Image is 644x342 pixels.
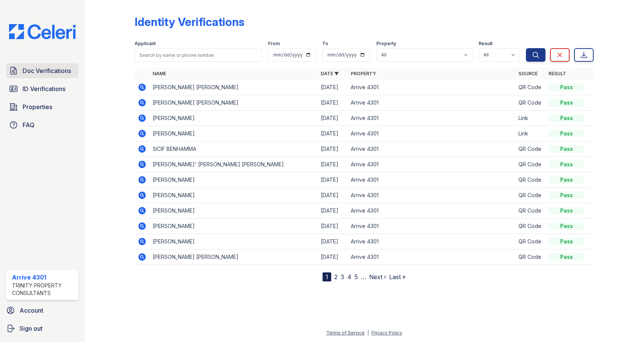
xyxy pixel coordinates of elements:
label: Applicant [135,41,156,47]
a: Privacy Policy [371,330,402,336]
a: 4 [347,273,352,281]
td: Link [515,126,546,141]
td: [PERSON_NAME] [150,126,317,141]
a: 2 [334,273,338,281]
td: QR Code [515,249,546,265]
td: Arrive 4301 [348,234,515,249]
a: FAQ [6,117,79,132]
td: Arrive 4301 [348,126,515,141]
td: SICIF BENHAMMA [150,141,317,157]
label: From [268,41,280,47]
span: FAQ [23,120,35,129]
td: [PERSON_NAME] [150,203,317,219]
input: Search by name or phone number [135,48,262,62]
div: Pass [549,207,585,214]
label: To [322,41,328,47]
div: Pass [549,145,585,153]
span: Doc Verifications [23,66,71,75]
td: Arrive 4301 [348,172,515,188]
a: Sign out [3,321,82,336]
td: Arrive 4301 [348,219,515,234]
div: | [367,330,369,336]
span: ID Verifications [23,84,65,93]
td: QR Code [515,80,546,95]
a: Date ▼ [321,71,339,76]
a: Account [3,303,82,318]
td: QR Code [515,95,546,111]
a: Property [351,71,376,76]
td: [PERSON_NAME] [PERSON_NAME] [150,80,317,95]
a: Source [518,71,538,76]
td: Arrive 4301 [348,188,515,203]
div: Pass [549,238,585,245]
div: Pass [549,176,585,184]
td: Arrive 4301 [348,95,515,111]
td: Arrive 4301 [348,157,515,172]
td: Arrive 4301 [348,249,515,265]
div: Pass [549,130,585,137]
td: [PERSON_NAME] [150,219,317,234]
td: [PERSON_NAME] [150,188,317,203]
a: Terms of Service [326,330,365,336]
span: Properties [23,102,52,111]
td: [DATE] [318,172,348,188]
div: Pass [549,114,585,122]
div: Pass [549,222,585,230]
a: Properties [6,99,79,114]
td: [DATE] [318,249,348,265]
a: ID Verifications [6,81,79,96]
td: [DATE] [318,234,348,249]
td: QR Code [515,234,546,249]
span: Sign out [20,324,42,333]
a: Next › [369,273,386,281]
td: [PERSON_NAME] [150,111,317,126]
td: QR Code [515,172,546,188]
label: Result [479,41,492,47]
a: Doc Verifications [6,63,79,78]
img: CE_Logo_Blue-a8612792a0a2168367f1c8372b55b34899dd931a85d93a1a3d3e32e68fde9ad4.png [3,24,82,39]
span: Account [20,306,43,315]
td: QR Code [515,157,546,172]
td: [DATE] [318,188,348,203]
td: QR Code [515,219,546,234]
div: Pass [549,99,585,106]
div: Arrive 4301 [12,273,76,282]
td: [DATE] [318,95,348,111]
td: [DATE] [318,126,348,141]
td: Arrive 4301 [348,80,515,95]
td: [DATE] [318,157,348,172]
td: [PERSON_NAME] [150,172,317,188]
div: Identity Verifications [135,15,244,29]
td: [PERSON_NAME] [150,234,317,249]
td: [DATE] [318,203,348,219]
label: Property [376,41,396,47]
div: Trinity Property Consultants [12,282,76,297]
div: Pass [549,161,585,168]
a: Last » [389,273,406,281]
td: QR Code [515,188,546,203]
td: [DATE] [318,80,348,95]
td: [PERSON_NAME] [PERSON_NAME] [150,249,317,265]
td: Arrive 4301 [348,141,515,157]
td: [PERSON_NAME] [PERSON_NAME] [150,95,317,111]
div: Pass [549,192,585,199]
a: 5 [355,273,358,281]
td: [DATE] [318,219,348,234]
td: Arrive 4301 [348,111,515,126]
td: [DATE] [318,141,348,157]
td: Arrive 4301 [348,203,515,219]
td: Link [515,111,546,126]
a: Name [153,71,166,76]
td: [PERSON_NAME]' [PERSON_NAME] [PERSON_NAME] [150,157,317,172]
td: [DATE] [318,111,348,126]
td: QR Code [515,203,546,219]
span: … [361,272,366,281]
div: Pass [549,253,585,261]
div: 1 [323,272,331,281]
td: QR Code [515,141,546,157]
div: Pass [549,84,585,91]
a: Result [549,71,566,76]
a: 3 [341,273,344,281]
